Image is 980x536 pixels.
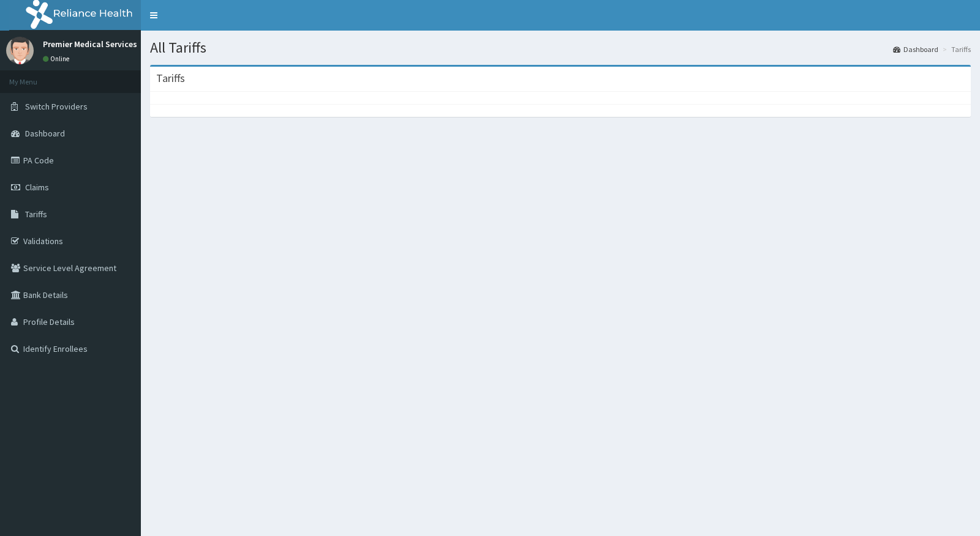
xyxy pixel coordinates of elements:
[25,101,88,112] span: Switch Providers
[25,209,47,220] span: Tariffs
[150,40,971,56] h1: All Tariffs
[25,182,49,193] span: Claims
[893,44,938,54] a: Dashboard
[43,40,137,48] p: Premier Medical Services
[940,44,971,54] li: Tariffs
[43,54,72,63] a: Online
[156,73,185,84] h3: Tariffs
[6,37,34,64] img: User Image
[25,128,65,139] span: Dashboard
